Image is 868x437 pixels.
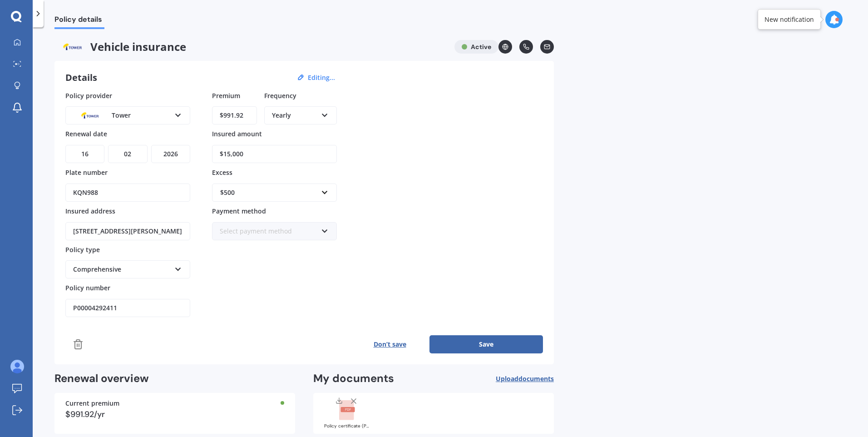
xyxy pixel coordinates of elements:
span: Vehicle insurance [54,40,447,54]
div: Select payment method [220,226,317,236]
div: Tower [73,110,171,120]
img: ALV-UjXE_hJAGGA2spJl1PqZDUA4wY69fr4nyg81z13BDplDCbdJbw=s96-c [10,360,24,373]
div: Comprehensive [73,264,171,274]
span: Insured amount [212,129,262,138]
input: Enter plate number [65,184,190,202]
div: Policy certificate (P00004292411) (2).pdf [324,424,370,428]
span: Payment method [212,207,266,215]
span: documents [518,374,554,383]
div: $991.92/yr [65,410,284,418]
div: $500 [220,188,318,198]
button: Don’t save [350,335,429,353]
button: Save [429,335,543,353]
span: Policy number [65,283,110,292]
button: Editing... [305,74,338,82]
span: Policy type [65,245,100,253]
button: Uploaddocuments [496,372,554,386]
span: Premium [212,91,240,99]
span: Policy provider [65,91,112,99]
span: Frequency [264,91,296,99]
img: Tower.webp [73,109,107,122]
span: Upload [496,375,554,382]
span: Renewal date [65,129,107,138]
span: Insured address [65,207,115,215]
div: Yearly [272,110,317,120]
h3: Details [65,72,97,84]
input: Enter amount [212,145,337,163]
input: Enter policy number [65,299,190,317]
h2: Renewal overview [54,372,295,386]
span: Excess [212,168,232,177]
span: Policy details [54,15,104,27]
h2: My documents [313,372,394,386]
div: New notification [764,15,814,24]
span: Plate number [65,168,108,177]
img: Tower.webp [54,40,90,54]
input: Enter amount [212,106,257,124]
input: Enter address [65,222,190,240]
div: Current premium [65,400,284,407]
